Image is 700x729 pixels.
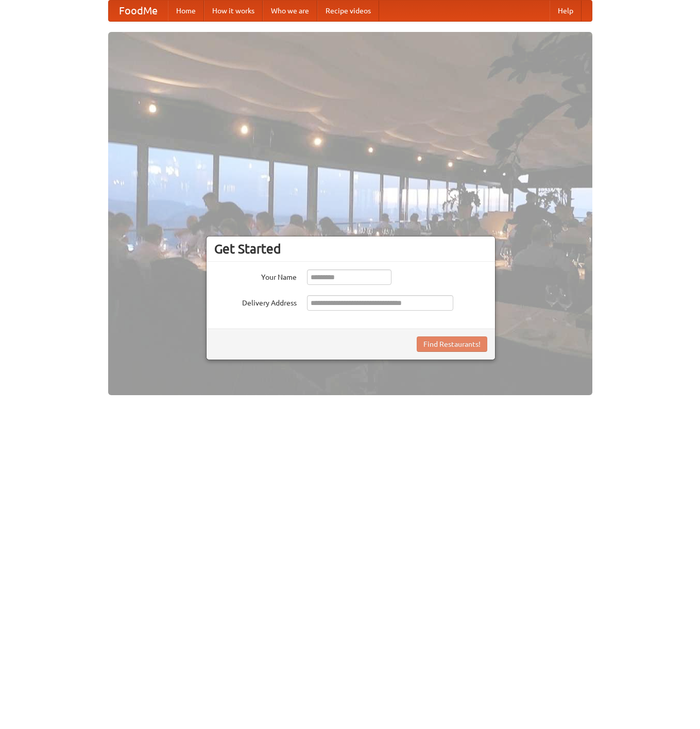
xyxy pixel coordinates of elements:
[263,1,317,21] a: Who we are
[317,1,379,21] a: Recipe videos
[214,295,297,308] label: Delivery Address
[204,1,263,21] a: How it works
[168,1,204,21] a: Home
[550,1,582,21] a: Help
[417,336,487,352] button: Find Restaurants!
[109,1,168,21] a: FoodMe
[214,269,297,282] label: Your Name
[214,241,487,257] h3: Get Started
